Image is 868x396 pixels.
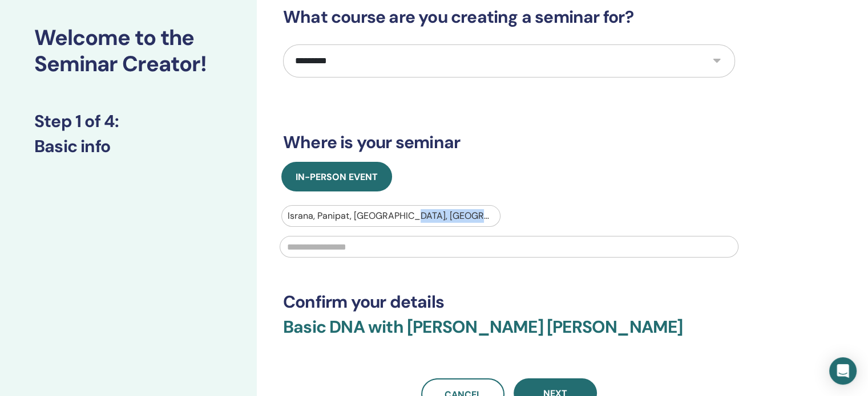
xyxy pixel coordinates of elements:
h3: Basic info [34,136,223,157]
h3: Where is your seminar [283,132,735,153]
button: In-Person Event [281,162,392,191]
h3: What course are you creating a seminar for? [283,7,735,27]
h2: Welcome to the Seminar Creator! [34,25,223,77]
div: Open Intercom Messenger [829,357,857,385]
h3: Confirm your details [283,292,735,312]
h3: Basic DNA with [PERSON_NAME] [PERSON_NAME] [283,317,735,351]
span: In-Person Event [296,171,378,183]
h3: Step 1 of 4 : [34,111,223,132]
